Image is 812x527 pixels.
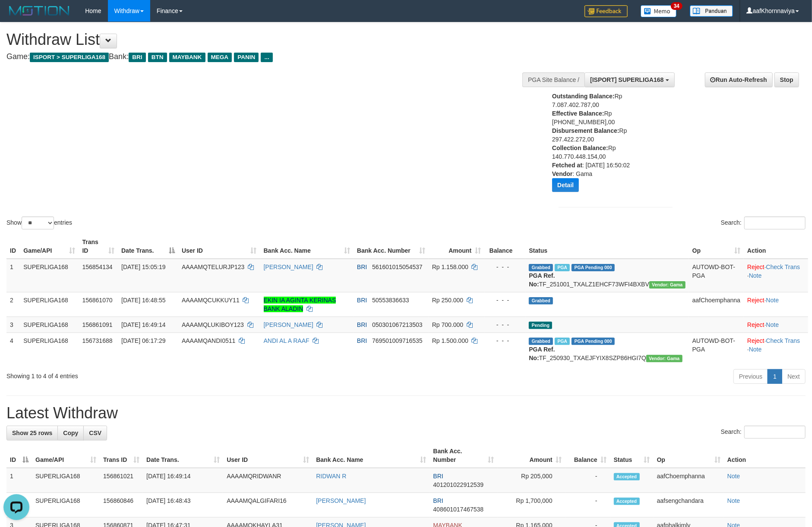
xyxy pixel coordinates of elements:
a: Note [727,497,740,504]
td: Rp 205,000 [498,468,566,493]
a: RIDWAN R [316,473,346,480]
a: Copy [57,426,84,440]
span: BRI [357,263,367,270]
th: Status [525,234,689,259]
b: Vendor [552,170,572,177]
a: EKIN IA AGINTA KERINAS BANK ALADIN [264,297,336,312]
span: [DATE] 16:48:55 [121,297,165,304]
span: MAYBANK [169,53,205,62]
span: MEGA [208,53,232,62]
span: Rp 700.000 [432,321,463,328]
a: Show 25 rows [6,426,58,440]
td: 2 [6,292,20,317]
th: Op: activate to sort column ascending [689,234,744,259]
label: Search: [721,426,806,439]
span: Marked by aafsengchandara [555,264,570,271]
span: Show 25 rows [12,430,52,436]
td: 1 [6,468,32,493]
a: Run Auto-Refresh [705,72,773,87]
span: AAAAMQCUKKUY11 [182,297,240,304]
button: Open LiveChat chat widget [3,3,29,29]
div: - - - [488,320,522,329]
td: TF_251001_TXALZ1EHCF73WFI4BXBV [525,259,689,292]
span: 34 [671,2,682,10]
a: [PERSON_NAME] [264,321,313,328]
span: Vendor URL: https://trx31.1velocity.biz [646,355,682,362]
a: Note [766,297,779,304]
td: SUPERLIGA168 [20,292,79,317]
th: Status: activate to sort column ascending [610,443,654,468]
div: - - - [488,263,522,271]
th: Amount: activate to sort column ascending [498,443,566,468]
b: PGA Ref. No: [529,272,555,288]
span: AAAAMQANDI0511 [182,337,236,344]
span: Copy [63,430,78,436]
th: ID [6,234,20,259]
span: Copy 401201022912539 to clipboard [433,481,484,488]
span: Rp 1.500.000 [432,337,468,344]
span: [DATE] 16:49:14 [121,321,165,328]
td: AUTOWD-BOT-PGA [689,333,744,366]
select: Showentries [22,216,54,229]
a: 1 [768,369,782,384]
img: panduan.png [690,5,733,17]
td: · · [744,259,808,292]
td: SUPERLIGA168 [32,493,100,518]
a: ANDI AL A RAAF [264,337,310,344]
span: BRI [357,297,367,304]
div: PGA Site Balance / [522,72,585,87]
span: Grabbed [529,264,553,271]
span: Grabbed [529,297,553,304]
span: 156854134 [82,263,112,270]
td: aafChoemphanna [654,468,724,493]
a: [PERSON_NAME] [316,497,366,504]
td: SUPERLIGA168 [32,468,100,493]
span: PANIN [234,53,259,62]
span: CSV [89,430,101,436]
span: Rp 1.158.000 [432,263,468,270]
td: aafsengchandara [654,493,724,518]
th: Op: activate to sort column ascending [654,443,724,468]
a: Reject [747,321,765,328]
div: - - - [488,296,522,304]
label: Show entries [6,216,72,229]
th: User ID: activate to sort column ascending [178,234,260,259]
td: SUPERLIGA168 [20,317,79,333]
a: CSV [83,426,107,440]
td: · [744,317,808,333]
td: · [744,292,808,317]
td: AAAAMQALGIFARI16 [223,493,313,518]
span: PGA Pending [572,264,615,271]
span: [DATE] 06:17:29 [121,337,165,344]
span: Marked by aafromsomean [555,338,570,345]
th: Date Trans.: activate to sort column ascending [143,443,223,468]
td: aafChoemphanna [689,292,744,317]
a: Reject [747,263,765,270]
th: ID: activate to sort column descending [6,443,32,468]
div: Rp 7.087.402.787,00 Rp [PHONE_NUMBER],00 Rp 297.422.272,00 Rp 140.770.448.154,00 : [DATE] 16:50:0... [552,92,658,198]
a: Note [766,321,779,328]
span: [ISPORT] SUPERLIGA168 [590,76,664,83]
img: Button%20Memo.svg [641,5,677,17]
td: - [566,493,610,518]
b: PGA Ref. No: [529,346,555,361]
b: Disbursement Balance: [552,127,619,134]
th: Balance: activate to sort column ascending [566,443,610,468]
a: [PERSON_NAME] [264,263,313,270]
td: 156860846 [100,493,143,518]
span: 156731688 [82,337,112,344]
span: [DATE] 15:05:19 [121,263,165,270]
td: - [566,468,610,493]
th: Action [724,443,806,468]
td: · · [744,333,808,366]
th: Amount: activate to sort column ascending [429,234,484,259]
span: Copy 50553836633 to clipboard [372,297,409,304]
span: AAAAMQLUKIBOY123 [182,321,244,328]
span: 156861091 [82,321,112,328]
img: Feedback.jpg [585,5,628,17]
td: Rp 1,700,000 [498,493,566,518]
th: Trans ID: activate to sort column ascending [79,234,118,259]
span: PGA Pending [572,338,615,345]
td: AUTOWD-BOT-PGA [689,259,744,292]
span: Rp 250.000 [432,297,463,304]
